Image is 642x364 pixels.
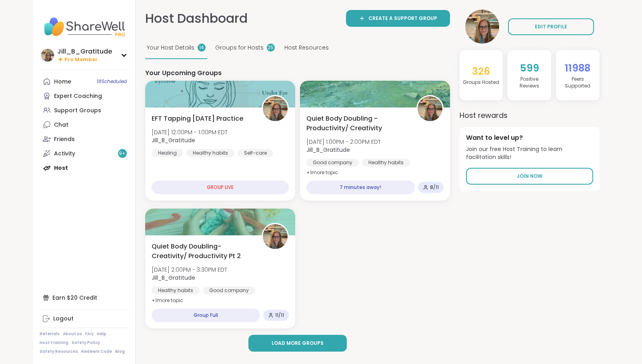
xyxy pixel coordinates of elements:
[40,74,129,89] a: Home18Scheduled
[460,110,600,121] h3: Host rewards
[97,78,127,85] span: 18 Scheduled
[152,136,195,144] b: Jill_B_Gratitude
[40,340,68,346] a: Host Training
[41,49,54,62] img: Jill_B_Gratitude
[63,331,82,337] a: About Us
[466,145,593,161] span: Join our free Host Training to learn facilitation skills!
[54,150,75,158] div: Activity
[152,114,243,123] span: EFT Tapping [DATE] Practice
[263,224,288,249] img: Jill_B_Gratitude
[72,340,100,346] a: Safety Policy
[115,349,125,354] a: Blog
[272,340,324,347] span: Load more groups
[306,138,381,146] span: [DATE] 1:00PM - 2:00PM EDT
[64,56,98,63] span: Pro Member
[152,308,260,322] div: Group Full
[152,274,195,282] b: Jill_B_Gratitude
[275,312,284,318] span: 11 / 11
[152,266,227,274] span: [DATE] 2:00PM - 3:30PM EDT
[54,78,71,86] div: Home
[53,315,74,323] div: Logout
[40,13,129,41] img: ShareWell Nav Logo
[430,184,439,191] span: 8 / 11
[152,242,253,261] span: Quiet Body Doubling- Creativity/ Productivity Pt 2
[215,44,264,52] span: Groups for Hosts
[306,181,415,194] div: 7 minutes away!
[97,331,106,337] a: Help
[565,61,590,75] span: 11988
[238,149,273,157] div: Self-care
[40,103,129,117] a: Support Groups
[152,181,289,194] div: GROUP LIVE
[40,132,129,146] a: Friends
[40,89,129,103] a: Expert Coaching
[54,92,102,100] div: Expert Coaching
[119,150,126,157] span: 9 +
[147,44,194,52] span: Your Host Details
[466,168,593,185] a: Join Now
[40,146,129,161] a: Activity9+
[267,44,275,52] div: 25
[186,149,234,157] div: Healthy habits
[85,331,94,337] a: FAQ
[54,107,101,115] div: Support Groups
[508,18,594,35] a: EDIT PROFILE
[511,76,548,90] h4: Positive Review s
[40,117,129,132] a: Chat
[145,10,248,28] h1: Host Dashboard
[535,23,567,30] span: EDIT PROFILE
[152,286,200,294] div: Healthy habits
[306,146,350,154] b: Jill_B_Gratitude
[263,96,288,121] img: Jill_B_Gratitude
[466,133,593,142] h4: Want to level up?
[362,159,410,167] div: Healthy habits
[465,10,499,44] img: Jill_B_Gratitude
[284,44,329,52] span: Host Resources
[463,79,499,86] h4: Groups Hosted
[520,61,539,75] span: 599
[152,149,183,157] div: Healing
[248,335,347,352] button: Load more groups
[198,44,206,52] div: 14
[368,15,437,22] span: Create a support group
[306,114,408,133] span: Quiet Body Doubling - Productivity/ Creativity
[57,47,112,56] div: Jill_B_Gratitude
[472,64,490,78] span: 326
[40,290,129,305] div: Earn $20 Credit
[418,96,442,121] img: Jill_B_Gratitude
[203,286,255,294] div: Good company
[54,121,68,129] div: Chat
[40,349,78,354] a: Safety Resources
[559,76,596,90] h4: Peers Supported
[40,312,129,326] a: Logout
[145,69,450,78] h4: Your Upcoming Groups
[40,331,60,337] a: Referrals
[152,128,228,136] span: [DATE] 12:00PM - 1:00PM EDT
[346,10,450,27] a: Create a support group
[306,159,359,167] div: Good company
[54,135,75,143] div: Friends
[81,349,112,354] a: Redeem Code
[517,173,542,180] span: Join Now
